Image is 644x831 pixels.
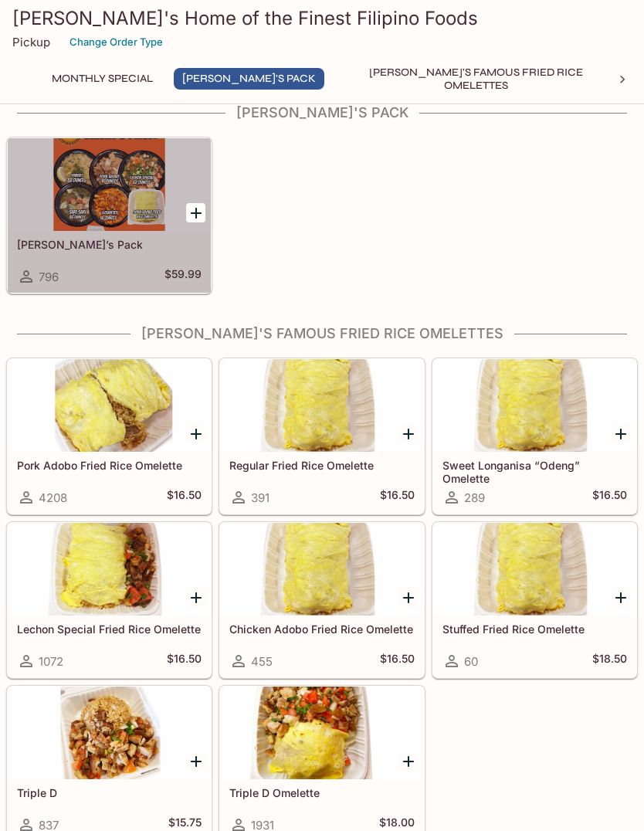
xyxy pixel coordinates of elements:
div: Regular Fried Rice Omelette [220,359,423,452]
h5: $16.50 [380,652,415,670]
span: 289 [464,490,485,505]
h5: [PERSON_NAME]’s Pack [17,238,202,251]
button: Add Sweet Longanisa “Odeng” Omelette [612,424,631,443]
button: Change Order Type [63,30,170,54]
span: 4208 [39,490,67,505]
div: Triple D [8,687,211,779]
div: Sweet Longanisa “Odeng” Omelette [433,359,636,452]
h5: $16.50 [380,488,415,507]
h5: Stuffed Fried Rice Omelette [442,622,627,636]
a: Sweet Longanisa “Odeng” Omelette289$16.50 [432,358,637,514]
p: Pickup [12,35,50,49]
a: Stuffed Fried Rice Omelette60$18.50 [432,522,637,678]
div: Stuffed Fried Rice Omelette [433,523,636,616]
h4: [PERSON_NAME]'s Famous Fried Rice Omelettes [6,325,638,342]
h5: Regular Fried Rice Omelette [229,459,414,472]
h5: Lechon Special Fried Rice Omelette [17,622,202,636]
h5: Sweet Longanisa “Odeng” Omelette [442,459,627,484]
a: Pork Adobo Fried Rice Omelette4208$16.50 [7,358,212,514]
h3: [PERSON_NAME]'s Home of the Finest Filipino Foods [12,6,632,30]
h4: [PERSON_NAME]'s Pack [6,104,638,121]
h5: Triple D Omelette [229,786,414,799]
button: [PERSON_NAME]'s Famous Fried Rice Omelettes [337,68,615,90]
button: [PERSON_NAME]'s Pack [174,68,324,90]
h5: $18.50 [592,652,627,670]
span: 1072 [39,654,63,669]
button: Monthly Special [43,68,161,90]
h5: $16.50 [592,488,627,507]
a: [PERSON_NAME]’s Pack796$59.99 [7,137,212,293]
button: Add Lechon Special Fried Rice Omelette [186,588,205,607]
span: 391 [251,490,269,505]
button: Add Triple D [186,751,205,771]
button: Add Stuffed Fried Rice Omelette [612,588,631,607]
button: Add Triple D Omelette [399,751,419,771]
h5: $16.50 [167,488,202,507]
h5: Pork Adobo Fried Rice Omelette [17,459,202,472]
a: Regular Fried Rice Omelette391$16.50 [219,358,424,514]
span: 455 [251,654,273,669]
div: Triple D Omelette [220,687,423,779]
h5: Chicken Adobo Fried Rice Omelette [229,622,414,636]
span: 60 [464,654,478,669]
button: Add Regular Fried Rice Omelette [399,424,419,443]
a: Chicken Adobo Fried Rice Omelette455$16.50 [219,522,424,678]
button: Add Elena’s Pack [186,203,205,222]
button: Add Chicken Adobo Fried Rice Omelette [399,588,419,607]
h5: $16.50 [167,652,202,670]
h5: Triple D [17,786,202,799]
a: Lechon Special Fried Rice Omelette1072$16.50 [7,522,212,678]
button: Add Pork Adobo Fried Rice Omelette [186,424,205,443]
div: Pork Adobo Fried Rice Omelette [8,359,211,452]
div: Chicken Adobo Fried Rice Omelette [220,523,423,616]
div: Lechon Special Fried Rice Omelette [8,523,211,616]
h5: $59.99 [164,267,202,286]
div: Elena’s Pack [8,138,211,231]
span: 796 [39,270,59,284]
